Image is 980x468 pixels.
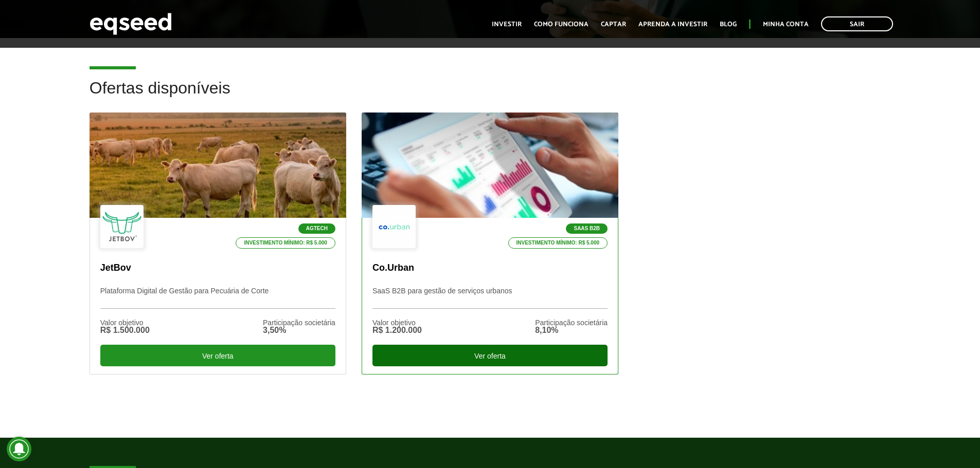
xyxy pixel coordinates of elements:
[100,326,150,334] div: R$ 1.500.000
[535,326,608,334] div: 8,10%
[236,237,335,249] p: Investimento mínimo: R$ 5.000
[821,16,893,31] a: Sair
[100,319,150,326] div: Valor objetivo
[90,113,346,375] a: Agtech Investimento mínimo: R$ 5.000 JetBov Plataforma Digital de Gestão para Pecuária de Corte V...
[372,319,422,326] div: Valor objetivo
[263,319,335,326] div: Participação societária
[601,21,626,28] a: Captar
[535,319,608,326] div: Participação societária
[566,223,608,234] p: SaaS B2B
[372,263,608,274] p: Co.Urban
[100,287,335,309] p: Plataforma Digital de Gestão para Pecuária de Corte
[298,223,335,234] p: Agtech
[362,113,618,375] a: SaaS B2B Investimento mínimo: R$ 5.000 Co.Urban SaaS B2B para gestão de serviços urbanos Valor ob...
[534,21,589,28] a: Como funciona
[263,326,335,334] div: 3,50%
[720,21,737,28] a: Blog
[492,21,522,28] a: Investir
[372,287,608,309] p: SaaS B2B para gestão de serviços urbanos
[372,345,608,366] div: Ver oferta
[508,237,608,249] p: Investimento mínimo: R$ 5.000
[763,21,809,28] a: Minha conta
[100,263,335,274] p: JetBov
[90,10,172,38] img: EqSeed
[638,21,707,28] a: Aprenda a investir
[372,326,422,334] div: R$ 1.200.000
[90,79,891,113] h2: Ofertas disponíveis
[100,345,335,366] div: Ver oferta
